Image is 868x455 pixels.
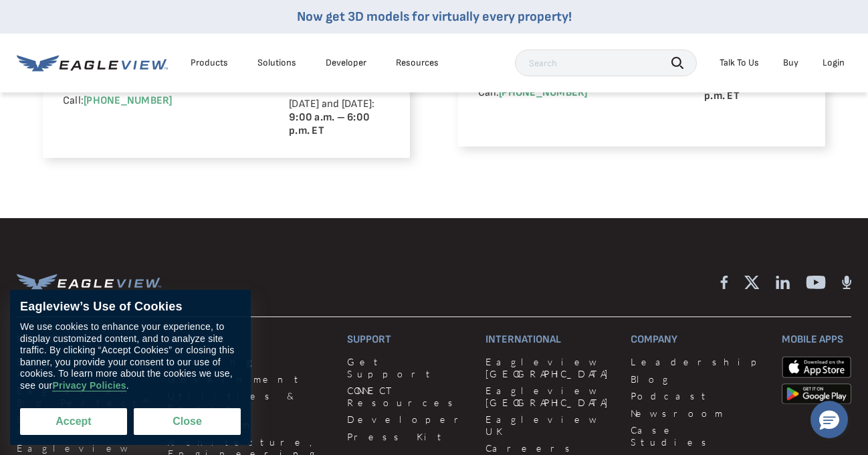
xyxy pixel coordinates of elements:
[485,414,615,437] a: Eagleview UK
[478,86,667,100] p: Call:
[631,407,766,420] a: Newsroom
[347,431,469,443] a: Press Kit
[347,414,469,426] a: Developer
[347,356,469,379] a: Get Support
[20,321,241,391] div: We use cookies to enhance your experience, to display customized content, and to analyze site tra...
[20,408,127,435] button: Accept
[631,424,766,448] a: Case Studies
[347,333,469,346] h3: Support
[515,50,697,76] input: Search
[783,57,798,69] a: Buy
[289,98,390,138] p: [DATE] and [DATE]:
[631,333,766,346] h3: Company
[782,383,851,405] img: google-play-store_b9643a.png
[347,385,469,408] a: CONNECT Resources
[782,333,851,346] h3: Mobile Apps
[485,356,615,379] a: Eagleview [GEOGRAPHIC_DATA]
[396,57,439,69] div: Resources
[134,408,241,435] button: Close
[84,94,172,107] a: [PHONE_NUMBER]
[20,300,241,314] div: Eagleview’s Use of Cookies
[720,57,759,69] div: Talk To Us
[257,57,296,69] div: Solutions
[631,390,766,402] a: Podcast
[631,373,766,385] a: Blog
[485,333,615,346] h3: International
[485,385,615,408] a: Eagleview [GEOGRAPHIC_DATA]
[810,401,848,438] button: Hello, have a question? Let’s chat.
[782,356,851,377] img: apple-app-store.png
[191,57,228,69] div: Products
[289,111,370,137] strong: 9:00 a.m. – 6:00 p.m. ET
[52,380,126,391] a: Privacy Policies
[63,94,252,108] p: Call:
[326,57,366,69] a: Developer
[297,9,572,25] a: Now get 3D models for virtually every property!
[499,86,587,99] a: [PHONE_NUMBER]
[631,356,766,368] a: Leadership
[823,57,845,69] div: Login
